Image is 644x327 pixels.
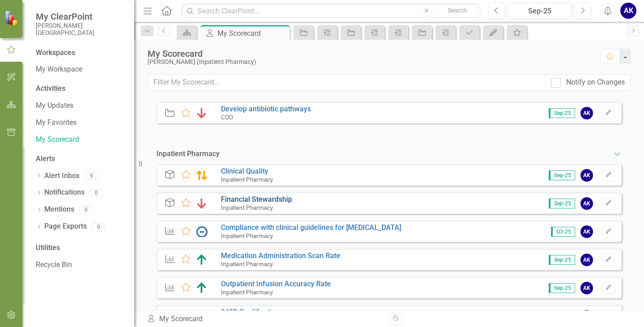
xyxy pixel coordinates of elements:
div: My Scorecard [147,314,382,324]
a: My Workspace [36,64,125,75]
a: Compliance with clinical guidelines for [MEDICAL_DATA] [221,223,401,232]
div: Workspaces [36,48,75,58]
img: Above Target [196,255,208,265]
div: AK [580,197,593,210]
div: AK [580,282,593,294]
a: Recycle Bin [36,260,125,270]
a: Mentions [44,204,74,215]
a: My Updates [36,101,125,111]
small: Inpatient Pharmacy [221,289,273,296]
a: Page Exports [44,221,87,232]
div: 0 [91,223,106,230]
span: Sep-25 [549,108,575,118]
a: Alert Inbox [44,171,80,181]
a: My Scorecard [36,135,125,145]
div: AK [580,225,593,238]
div: AK [580,107,593,119]
a: Financial Stewardship [221,195,292,204]
img: Above Target [196,283,208,293]
div: [PERSON_NAME] (Inpatient Pharmacy) [148,59,591,65]
div: Utilities [36,243,125,253]
div: 0 [89,189,103,196]
img: Below Plan [196,108,208,119]
a: Medication Administration Scan Rate [221,251,340,260]
div: 0 [79,206,93,213]
a: My Favorites [36,118,125,128]
img: ClearPoint Strategy [4,9,21,26]
div: Sep-25 [511,6,569,17]
a: Develop antibiotic pathways [221,105,311,113]
button: Search [435,4,479,17]
button: Sep-25 [508,3,572,19]
a: Clinical Quality [221,167,268,175]
button: AK [620,3,636,19]
div: My Scorecard [217,28,288,39]
small: Inpatient Pharmacy [221,176,273,183]
img: Caution [196,170,208,181]
span: Search [448,7,467,14]
small: COO [221,114,233,121]
span: Sep-25 [549,255,575,265]
div: AK [580,169,593,182]
div: AK [580,310,593,323]
div: My Scorecard [148,49,591,59]
span: Sep-25 [549,170,575,180]
img: No Information [196,226,208,237]
span: Q3-25 [551,227,575,237]
div: Inpatient Pharmacy [157,149,220,159]
div: 9 [84,172,98,180]
small: [PERSON_NAME][GEOGRAPHIC_DATA] [36,22,125,37]
div: AK [580,254,593,266]
span: Sep-25 [549,283,575,293]
div: Notify on Changes [566,77,625,88]
div: Alerts [36,154,125,164]
a: Notifications [44,187,85,198]
small: Inpatient Pharmacy [221,232,273,239]
span: Sep-25 [549,199,575,208]
input: Filter My Scorecard... [148,74,546,91]
a: Outpatient Infusion Accuracy Rate [221,280,331,288]
div: Activities [36,84,125,94]
img: Below Plan [196,198,208,209]
small: Inpatient Pharmacy [221,260,273,268]
input: Search ClearPoint... [181,3,482,19]
span: My ClearPoint [36,11,125,22]
small: Inpatient Pharmacy [221,204,273,211]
